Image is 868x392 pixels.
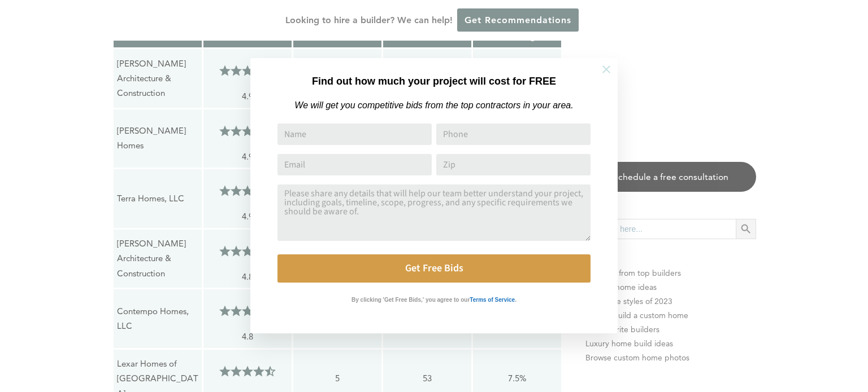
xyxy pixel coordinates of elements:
[515,297,517,303] strong: .
[652,311,854,378] iframe: Drift Widget Chat Controller
[587,50,626,89] button: Close
[351,297,470,303] strong: By clicking 'Get Free Bids,' you agree to our
[277,184,591,241] textarea: Comment or Message
[277,154,432,175] input: Email Address
[470,297,515,303] strong: Terms of Service
[277,124,432,145] input: Name
[294,100,573,110] em: We will get you competitive bids from the top contractors in your area.
[312,76,556,87] strong: Find out how much your project will cost for FREE
[470,294,515,303] a: Terms of Service
[436,124,591,145] input: Phone
[436,154,591,175] input: Zip
[277,254,591,283] button: Get Free Bids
